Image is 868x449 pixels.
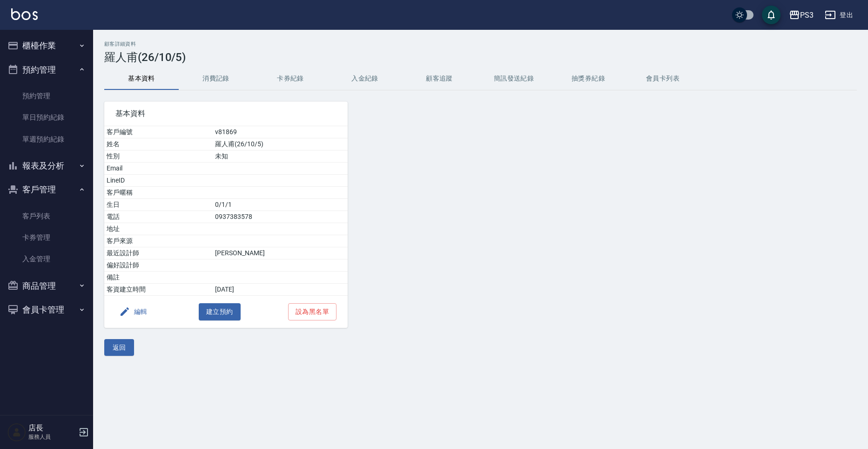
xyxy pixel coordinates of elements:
button: 編輯 [115,303,151,320]
td: Email [104,163,213,175]
td: 備註 [104,272,213,284]
button: 建立預約 [199,303,241,320]
button: PS3 [785,6,817,25]
td: 客戶來源 [104,235,213,247]
td: 客戶暱稱 [104,187,213,199]
a: 單週預約紀錄 [4,129,89,150]
button: 預約管理 [4,58,89,82]
a: 預約管理 [4,85,89,107]
a: 單日預約紀錄 [4,107,89,128]
button: 會員卡列表 [626,68,700,90]
td: 偏好設計師 [104,259,213,272]
div: PS3 [800,9,814,21]
button: 顧客追蹤 [402,68,477,90]
td: 羅人甫(26/10/5) [213,138,348,150]
button: 報表及分析 [4,154,89,178]
p: 服務人員 [28,433,76,441]
img: Person [7,423,26,442]
button: 會員卡管理 [4,298,89,322]
a: 入金管理 [4,248,89,270]
button: 商品管理 [4,274,89,298]
td: 性別 [104,150,213,163]
td: 電話 [104,211,213,223]
td: [DATE] [213,284,348,296]
h3: 羅人甫(26/10/5) [104,51,857,64]
button: 消費記錄 [179,68,253,90]
button: 基本資料 [104,68,179,90]
td: 客戶編號 [104,126,213,138]
button: 抽獎券紀錄 [551,68,626,90]
a: 卡券管理 [4,227,89,248]
button: 客戶管理 [4,177,89,202]
td: 未知 [213,150,348,163]
button: 簡訊發送紀錄 [477,68,551,90]
h5: 店長 [28,423,76,433]
button: 返回 [104,339,134,356]
button: save [762,6,781,24]
button: 入金紀錄 [328,68,402,90]
td: 生日 [104,199,213,211]
button: 設為黑名單 [288,303,336,320]
img: Logo [11,8,38,20]
button: 卡券紀錄 [253,68,328,90]
span: 基本資料 [115,109,336,118]
td: 最近設計師 [104,247,213,259]
td: 0937383578 [213,211,348,223]
td: v81869 [213,126,348,138]
td: 客資建立時間 [104,284,213,296]
a: 客戶列表 [4,205,89,227]
td: [PERSON_NAME] [213,247,348,259]
td: 姓名 [104,138,213,150]
td: 0/1/1 [213,199,348,211]
h2: 顧客詳細資料 [104,41,857,47]
button: 櫃檯作業 [4,34,89,58]
button: 登出 [821,7,857,24]
td: LineID [104,175,213,187]
td: 地址 [104,223,213,235]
